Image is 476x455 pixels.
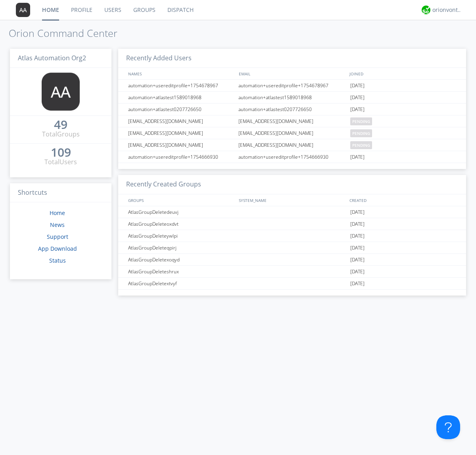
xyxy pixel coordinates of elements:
span: [DATE] [350,278,365,290]
a: AtlasGroupDeletedeuvj[DATE] [118,206,466,218]
a: automation+atlastest0207726650automation+atlastest0207726650[DATE] [118,104,466,115]
h3: Recently Added Users [118,49,466,68]
span: pending [350,117,372,125]
h3: Shortcuts [10,183,111,203]
img: 29d36aed6fa347d5a1537e7736e6aa13 [422,6,430,14]
div: automation+usereditprofile+1754678967 [126,80,236,91]
div: Total Users [44,157,77,167]
span: [DATE] [350,218,365,230]
div: [EMAIL_ADDRESS][DOMAIN_NAME] [126,139,236,151]
div: JOINED [347,68,459,79]
div: automation+usereditprofile+1754678967 [236,80,348,91]
div: AtlasGroupDeleteqpirj [126,242,236,253]
a: 109 [51,148,71,157]
div: 49 [54,121,67,129]
a: AtlasGroupDeletextvyf[DATE] [118,278,466,290]
div: NAMES [126,68,235,79]
div: AtlasGroupDeletexoqyd [126,254,236,265]
span: [DATE] [350,80,365,92]
div: [EMAIL_ADDRESS][DOMAIN_NAME] [236,127,348,139]
a: automation+usereditprofile+1754678967automation+usereditprofile+1754678967[DATE] [118,80,466,92]
div: AtlasGroupDeleteoxdvt [126,218,236,230]
div: automation+atlastest1589018968 [236,92,348,103]
div: [EMAIL_ADDRESS][DOMAIN_NAME] [126,127,236,139]
span: [DATE] [350,254,365,266]
a: AtlasGroupDeleteshrux[DATE] [118,266,466,278]
a: AtlasGroupDeleteoxdvt[DATE] [118,218,466,230]
div: automation+usereditprofile+1754666930 [236,151,348,163]
span: Atlas Automation Org2 [18,54,86,62]
a: [EMAIL_ADDRESS][DOMAIN_NAME][EMAIL_ADDRESS][DOMAIN_NAME]pending [118,115,466,127]
a: automation+usereditprofile+1754666930automation+usereditprofile+1754666930[DATE] [118,151,466,163]
div: AtlasGroupDeletedeuvj [126,206,236,218]
img: 373638.png [42,73,80,111]
iframe: Toggle Customer Support [436,415,460,439]
span: [DATE] [350,242,365,254]
span: [DATE] [350,104,365,115]
a: App Download [38,245,77,252]
a: Support [47,233,68,240]
a: Status [49,257,66,264]
div: AtlasGroupDeleteshrux [126,266,236,277]
span: pending [350,129,372,137]
div: [EMAIL_ADDRESS][DOMAIN_NAME] [236,115,348,127]
div: automation+atlastest1589018968 [126,92,236,103]
div: [EMAIL_ADDRESS][DOMAIN_NAME] [236,139,348,151]
div: AtlasGroupDeleteywlpi [126,230,236,242]
span: [DATE] [350,151,365,163]
div: CREATED [347,194,459,206]
a: [EMAIL_ADDRESS][DOMAIN_NAME][EMAIL_ADDRESS][DOMAIN_NAME]pending [118,139,466,151]
span: [DATE] [350,266,365,278]
img: 373638.png [16,3,30,17]
a: automation+atlastest1589018968automation+atlastest1589018968[DATE] [118,92,466,104]
span: [DATE] [350,92,365,104]
div: SYSTEM_NAME [237,194,347,206]
div: 109 [51,148,71,156]
a: AtlasGroupDeleteqpirj[DATE] [118,242,466,254]
a: 49 [54,121,67,130]
div: automation+atlastest0207726650 [126,104,236,115]
div: [EMAIL_ADDRESS][DOMAIN_NAME] [126,115,236,127]
div: automation+atlastest0207726650 [236,104,348,115]
span: [DATE] [350,230,365,242]
div: automation+usereditprofile+1754666930 [126,151,236,163]
div: AtlasGroupDeletextvyf [126,278,236,289]
div: EMAIL [237,68,347,79]
a: [EMAIL_ADDRESS][DOMAIN_NAME][EMAIL_ADDRESS][DOMAIN_NAME]pending [118,127,466,139]
div: orionvontas+atlas+automation+org2 [432,6,462,14]
a: AtlasGroupDeletexoqyd[DATE] [118,254,466,266]
a: News [50,221,65,228]
a: AtlasGroupDeleteywlpi[DATE] [118,230,466,242]
span: pending [350,141,372,149]
a: Home [50,209,65,217]
div: GROUPS [126,194,235,206]
span: [DATE] [350,206,365,218]
div: Total Groups [42,130,80,139]
h3: Recently Created Groups [118,175,466,194]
